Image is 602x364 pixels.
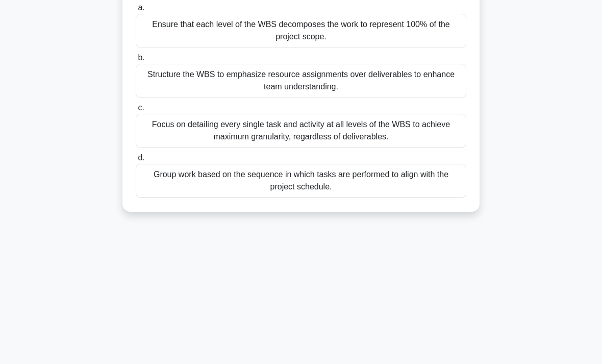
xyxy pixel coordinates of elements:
[138,153,144,162] span: d.
[136,64,466,98] div: Structure the WBS to emphasize resource assignments over deliverables to enhance team understanding.
[138,103,144,112] span: c.
[138,3,144,12] span: a.
[136,164,466,198] div: Group work based on the sequence in which tasks are performed to align with the project schedule.
[136,14,466,47] div: Ensure that each level of the WBS decomposes the work to represent 100% of the project scope.
[136,114,466,148] div: Focus on detailing every single task and activity at all levels of the WBS to achieve maximum gra...
[138,53,144,62] span: b.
